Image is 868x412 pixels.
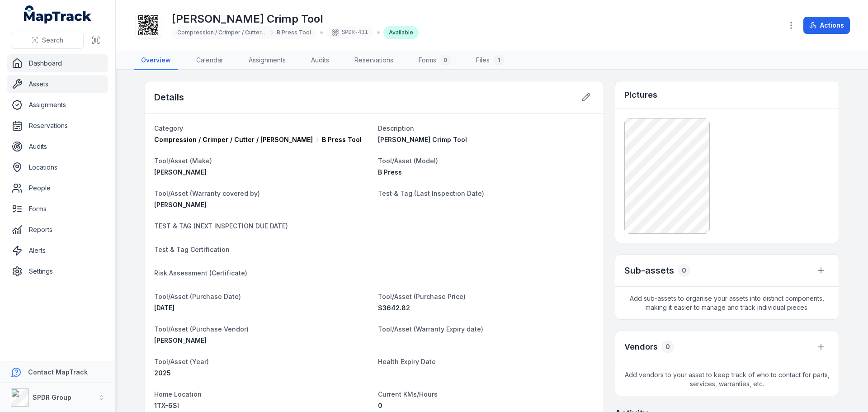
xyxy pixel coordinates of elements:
strong: SPDR Group [33,393,71,401]
a: Assets [7,75,108,93]
span: Tool/Asset (Warranty Expiry date) [378,325,483,333]
span: Health Expiry Date [378,358,436,365]
span: 3642.82 AUD [378,304,410,312]
span: B Press Tool [277,29,311,36]
button: Actions [803,17,850,34]
span: 0 [378,402,382,409]
a: Dashboard [7,54,108,72]
span: Tool/Asset (Year) [154,358,209,365]
span: Risk Assessment (Certificate) [154,269,247,277]
a: Reservations [7,117,108,135]
span: Tool/Asset (Model) [378,157,438,165]
a: Assignments [7,96,108,114]
span: Add sub-assets to organise your assets into distinct components, making it easier to manage and t... [615,287,839,319]
span: 1TX-6SI [154,402,179,409]
a: People [7,179,108,197]
span: [PERSON_NAME] [154,201,207,208]
a: Forms0 [411,51,458,70]
h2: Details [154,91,184,104]
span: Compression / Crimper / Cutter / [PERSON_NAME] [177,29,268,36]
div: SPDR-431 [326,26,373,39]
span: Tool/Asset (Purchase Price) [378,293,466,300]
h3: Vendors [624,341,658,353]
span: Tool/Asset (Warranty covered by) [154,189,260,197]
span: Test & Tag Certification [154,246,230,253]
span: [DATE] [154,304,175,312]
span: Current KMs/Hours [378,390,438,398]
span: [PERSON_NAME] [154,336,207,344]
a: Calendar [189,51,231,70]
a: MapTrack [24,5,92,24]
h2: Sub-assets [624,264,674,277]
strong: Contact MapTrack [28,368,88,376]
span: Add vendors to your asset to keep track of who to contact for parts, services, warranties, etc. [615,363,839,396]
span: Search [42,36,63,45]
a: Settings [7,262,108,280]
a: Overview [134,51,178,70]
span: TEST & TAG (NEXT INSPECTION DUE DATE) [154,222,288,230]
a: Alerts [7,242,108,260]
span: [PERSON_NAME] [154,168,207,176]
span: B Press [378,168,402,176]
a: Reports [7,221,108,239]
a: Assignments [241,51,293,70]
div: 0 [678,264,690,277]
div: 0 [440,55,451,66]
a: Forms [7,200,108,218]
time: 11/02/2025, 12:00:00 am [154,304,175,312]
h3: Pictures [624,89,657,101]
button: Search [11,32,84,49]
span: Test & Tag (Last Inspection Date) [378,189,484,197]
a: 1TX-6SI [154,401,371,410]
div: Available [383,26,419,39]
span: Tool/Asset (Make) [154,157,212,165]
a: Reservations [347,51,401,70]
a: Locations [7,158,108,176]
span: Tool/Asset (Purchase Date) [154,293,241,300]
a: Audits [7,137,108,156]
span: Home Location [154,390,202,398]
span: Category [154,124,183,132]
span: Tool/Asset (Purchase Vendor) [154,325,249,333]
span: 2025 [154,369,171,377]
span: [PERSON_NAME] Crimp Tool [378,136,467,143]
span: B Press Tool [322,135,362,144]
div: 0 [661,341,674,353]
span: Description [378,124,414,132]
a: Audits [304,51,336,70]
span: Compression / Crimper / Cutter / [PERSON_NAME] [154,135,313,144]
h1: [PERSON_NAME] Crimp Tool [172,12,419,26]
a: Files1 [469,51,511,70]
div: 1 [493,55,504,66]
